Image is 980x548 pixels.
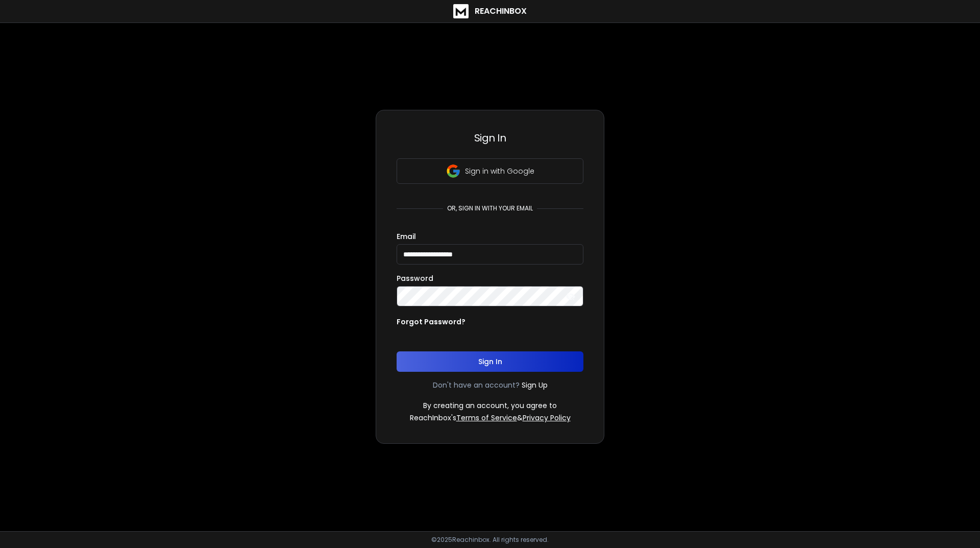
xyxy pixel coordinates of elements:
[397,275,433,282] label: Password
[397,131,583,145] h3: Sign In
[433,380,520,390] p: Don't have an account?
[443,204,537,212] p: or, sign in with your email
[523,413,571,423] a: Privacy Policy
[453,4,527,18] a: ReachInbox
[453,4,469,18] img: logo
[431,536,549,544] p: © 2025 Reachinbox. All rights reserved.
[456,413,517,423] a: Terms of Service
[522,380,548,390] a: Sign Up
[397,158,583,184] button: Sign in with Google
[410,413,571,423] p: ReachInbox's &
[397,233,416,240] label: Email
[475,5,527,17] h1: ReachInbox
[397,351,583,372] button: Sign In
[397,317,465,327] p: Forgot Password?
[423,400,557,411] p: By creating an account, you agree to
[465,166,534,176] p: Sign in with Google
